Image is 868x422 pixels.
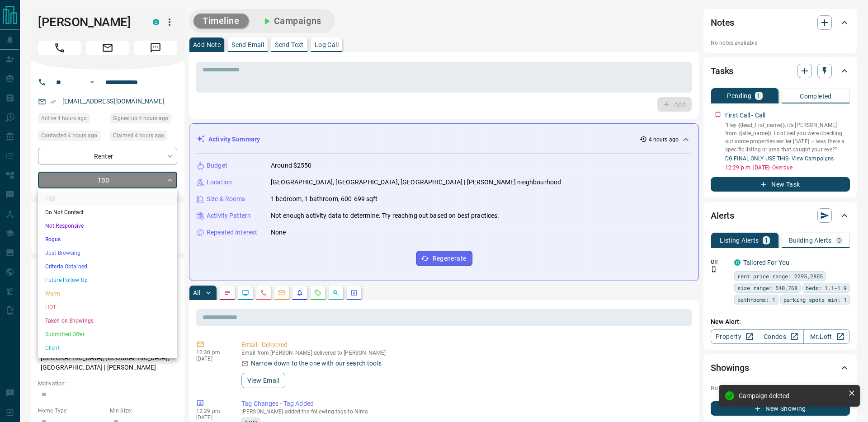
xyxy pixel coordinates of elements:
li: HOT [38,300,177,314]
li: Warm [38,287,177,300]
li: Client [38,341,177,355]
li: Not Responsive [38,219,177,233]
li: Taken on Showings [38,314,177,328]
li: Just Browsing [38,246,177,260]
li: Criteria Obtained [38,260,177,273]
li: Future Follow Up [38,273,177,287]
li: Bogus [38,233,177,246]
li: Submitted Offer [38,328,177,341]
li: Do Not Contact [38,206,177,219]
div: Campaign deleted [739,392,844,399]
